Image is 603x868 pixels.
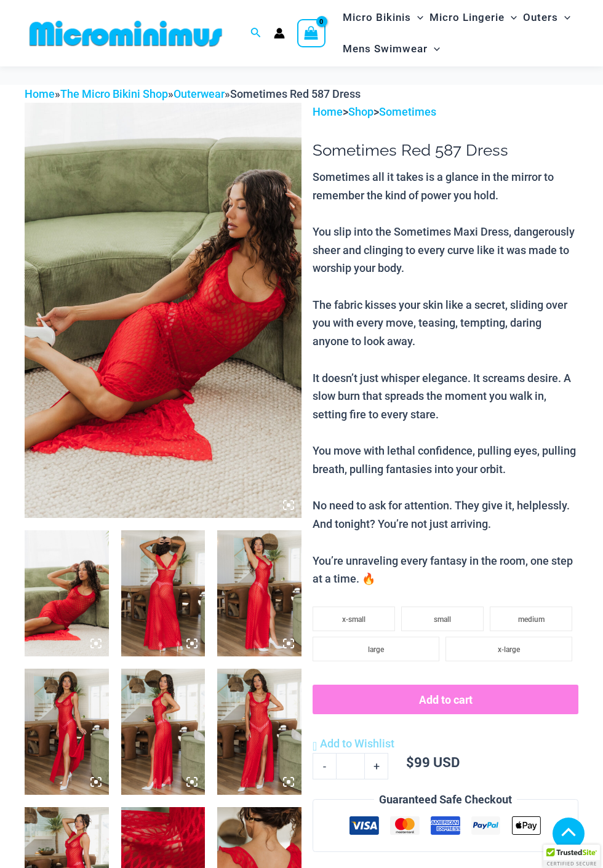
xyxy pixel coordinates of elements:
span: Micro Bikinis [343,2,411,33]
p: Sometimes all it takes is a glance in the mirror to remember the kind of power you hold. You slip... [313,168,578,588]
li: x-large [445,637,572,661]
span: Menu Toggle [505,2,517,33]
span: Menu Toggle [428,33,440,65]
a: Sometimes [379,105,436,118]
a: Micro BikinisMenu ToggleMenu Toggle [340,2,426,33]
span: medium [518,615,545,624]
a: - [313,753,336,779]
li: x-small [313,607,395,631]
a: OutersMenu ToggleMenu Toggle [520,2,573,33]
span: x-large [498,645,520,654]
li: large [313,637,439,661]
a: View Shopping Cart, empty [297,19,325,47]
span: Micro Lingerie [429,2,505,33]
a: Mens SwimwearMenu ToggleMenu Toggle [340,33,443,65]
a: Home [313,105,343,118]
img: Sometimes Red 587 Dress [25,103,301,518]
img: Sometimes Red 587 Dress [217,530,301,656]
bdi: 99 USD [406,753,460,771]
a: Shop [348,105,373,118]
img: MM SHOP LOGO FLAT [25,20,227,47]
span: Outers [523,2,558,33]
span: » » » [25,87,361,100]
span: Add to Wishlist [320,737,394,750]
div: TrustedSite Certified [543,845,600,868]
span: x-small [342,615,365,624]
a: + [365,753,388,779]
a: Search icon link [250,26,262,41]
span: Menu Toggle [558,2,570,33]
img: Sometimes Red 587 Dress [25,669,109,795]
li: medium [490,607,572,631]
a: Account icon link [274,28,285,39]
a: Outerwear [174,87,225,100]
span: Mens Swimwear [343,33,428,65]
button: Add to cart [313,685,578,714]
span: Sometimes Red 587 Dress [230,87,361,100]
a: Home [25,87,55,100]
li: small [401,607,484,631]
span: large [368,645,384,654]
img: Sometimes Red 587 Dress [217,669,301,795]
span: small [434,615,451,624]
h1: Sometimes Red 587 Dress [313,141,578,160]
legend: Guaranteed Safe Checkout [374,790,517,809]
img: Sometimes Red 587 Dress [121,530,206,656]
span: $ [406,753,414,771]
span: Menu Toggle [411,2,423,33]
a: Micro LingerieMenu ToggleMenu Toggle [426,2,520,33]
a: The Micro Bikini Shop [60,87,168,100]
input: Product quantity [336,753,365,779]
a: Add to Wishlist [313,735,394,753]
img: Sometimes Red 587 Dress [25,530,109,656]
img: Sometimes Red 587 Dress [121,669,206,795]
p: > > [313,103,578,121]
